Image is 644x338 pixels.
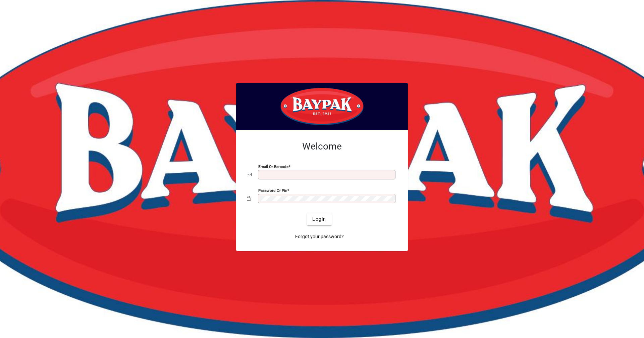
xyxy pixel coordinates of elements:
[307,213,331,225] button: Login
[292,231,346,243] a: Forgot your password?
[295,233,344,240] span: Forgot your password?
[312,216,326,223] span: Login
[258,188,287,193] mat-label: Password or Pin
[258,164,288,169] mat-label: Email or Barcode
[247,141,397,152] h2: Welcome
